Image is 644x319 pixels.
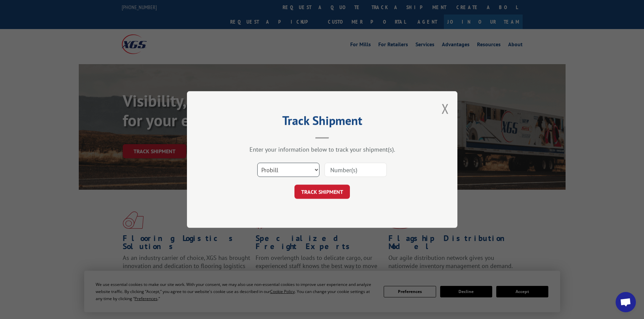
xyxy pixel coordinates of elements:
div: Open chat [616,292,636,312]
h2: Track Shipment [221,116,424,129]
button: Close modal [442,100,449,117]
div: Enter your information below to track your shipment(s). [221,145,424,153]
button: TRACK SHIPMENT [294,185,350,199]
input: Number(s) [325,163,387,177]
